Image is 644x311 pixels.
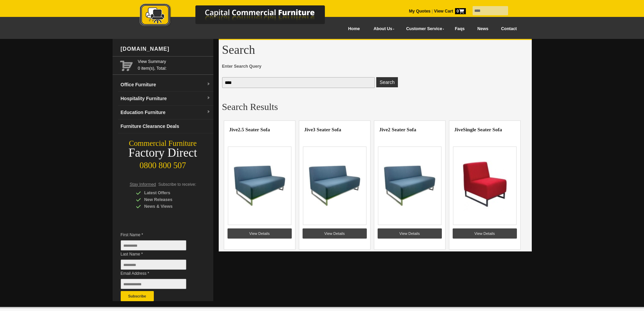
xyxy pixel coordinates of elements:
strong: View Cart [434,9,466,14]
span: Enter Search Query [222,63,528,70]
span: First Name * [121,231,196,238]
input: Last Name * [121,260,186,270]
h1: Search [222,43,528,56]
span: Stay Informed [130,182,156,187]
div: Factory Direct [113,148,213,158]
highlight: Jive [454,127,463,132]
a: News [471,21,495,37]
span: 0 [455,8,466,14]
h2: Search Results [222,102,528,112]
a: Faqs [449,21,471,37]
input: First Name * [121,240,186,250]
a: Office Furnituredropdown [118,78,213,92]
highlight: Jive [379,127,388,132]
img: Capital Commercial Furniture Logo [121,3,358,28]
button: Enter Search Query [376,77,398,87]
span: Last Name * [121,251,196,258]
a: View Details [303,228,367,239]
a: View Details [228,228,292,239]
a: Jive2.5 Seater Sofa [229,127,270,132]
a: My Quotes [409,9,431,14]
a: Contact [495,21,523,37]
div: [DOMAIN_NAME] [118,39,213,59]
a: View Details [453,228,517,239]
a: JiveSingle Seater Sofa [454,127,502,132]
input: Enter Search Query [222,77,375,88]
a: View Details [378,228,442,239]
span: Email Address * [121,270,196,277]
button: Subscribe [121,291,154,301]
highlight: Jive [304,127,313,132]
a: Education Furnituredropdown [118,106,213,119]
a: Capital Commercial Furniture Logo [121,3,358,30]
img: dropdown [207,110,211,114]
span: 0 item(s), Total: [138,58,211,71]
div: Commercial Furniture [113,139,213,148]
a: View Summary [138,58,211,65]
highlight: Jive [229,127,238,132]
div: Latest Offers [136,190,200,196]
a: Jive2 Seater Sofa [379,127,416,132]
a: Jive3 Seater Sofa [304,127,341,132]
a: View Cart0 [433,9,466,14]
a: Customer Service [399,21,448,37]
div: New Releases [136,196,200,203]
a: Furniture Clearance Deals [118,119,213,133]
img: dropdown [207,82,211,86]
div: News & Views [136,203,200,210]
span: Subscribe to receive: [158,182,196,187]
img: dropdown [207,96,211,100]
input: Email Address * [121,279,186,289]
div: 0800 800 507 [113,157,213,170]
a: Hospitality Furnituredropdown [118,92,213,106]
a: About Us [366,21,399,37]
